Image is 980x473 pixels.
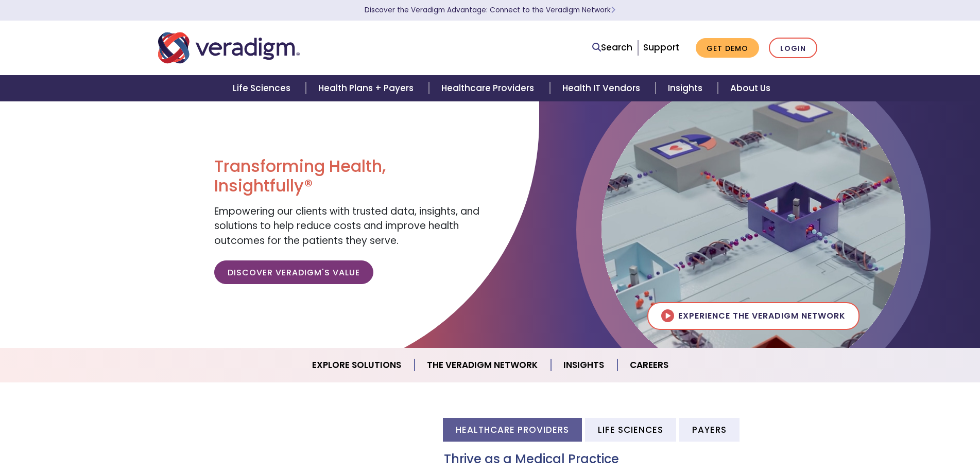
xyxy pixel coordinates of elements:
[429,75,549,101] a: Healthcare Providers
[718,75,783,101] a: About Us
[617,352,681,378] a: Careers
[300,352,415,378] a: Explore Solutions
[551,352,617,378] a: Insights
[158,31,300,65] img: Veradigm logo
[592,41,632,55] a: Search
[365,5,615,15] a: Discover the Veradigm Advantage: Connect to the Veradigm NetworkLearn More
[769,38,817,59] a: Login
[643,41,679,54] a: Support
[443,418,582,441] li: Healthcare Providers
[214,156,482,196] h1: Transforming Health, Insightfully®
[585,418,676,441] li: Life Sciences
[656,75,718,101] a: Insights
[611,5,615,15] span: Learn More
[696,38,759,58] a: Get Demo
[214,204,479,248] span: Empowering our clients with trusted data, insights, and solutions to help reduce costs and improv...
[679,418,740,441] li: Payers
[214,260,373,284] a: Discover Veradigm's Value
[415,352,551,378] a: The Veradigm Network
[550,75,656,101] a: Health IT Vendors
[306,75,429,101] a: Health Plans + Payers
[220,75,306,101] a: Life Sciences
[444,452,822,467] h3: Thrive as a Medical Practice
